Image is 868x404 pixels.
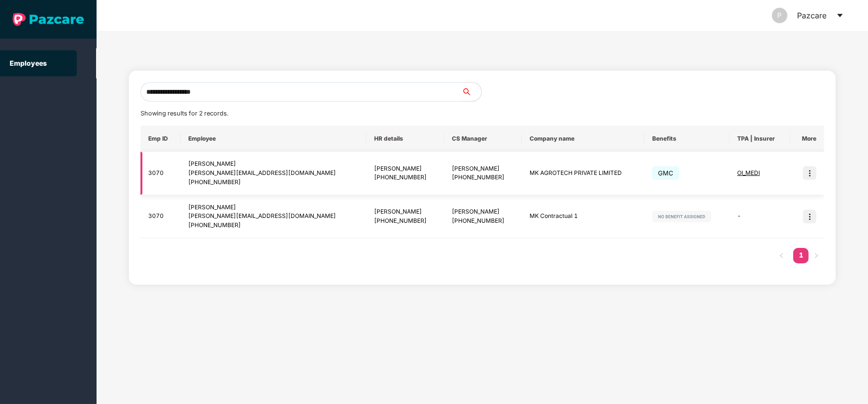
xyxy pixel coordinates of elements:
[522,152,644,195] td: MK AGROTECH PRIVATE LIMITED
[813,253,819,259] span: right
[737,169,760,176] span: OI_MEDI
[188,203,359,212] div: [PERSON_NAME]
[452,164,514,173] div: [PERSON_NAME]
[809,248,824,263] li: Next Page
[522,126,644,152] th: Company name
[188,169,359,178] div: [PERSON_NAME][EMAIL_ADDRESS][DOMAIN_NAME]
[188,212,359,221] div: [PERSON_NAME][EMAIL_ADDRESS][DOMAIN_NAME]
[774,248,789,263] li: Previous Page
[652,166,679,180] span: GMC
[374,207,436,216] div: [PERSON_NAME]
[793,248,809,263] li: 1
[778,8,782,23] span: P
[809,248,824,263] button: right
[10,59,47,67] a: Employees
[452,207,514,216] div: [PERSON_NAME]
[836,12,844,19] span: caret-down
[452,173,514,182] div: [PHONE_NUMBER]
[366,126,444,152] th: HR details
[140,110,228,117] span: Showing results for 2 records.
[444,126,522,152] th: CS Manager
[374,216,436,226] div: [PHONE_NUMBER]
[140,195,181,239] td: 3070
[374,164,436,173] div: [PERSON_NAME]
[522,195,644,239] td: MK Contractual 1
[140,152,181,195] td: 3070
[793,248,809,262] a: 1
[790,126,825,152] th: More
[188,178,359,187] div: [PHONE_NUMBER]
[188,159,359,169] div: [PERSON_NAME]
[652,211,711,222] img: svg+xml;base64,PHN2ZyB4bWxucz0iaHR0cDovL3d3dy53My5vcmcvMjAwMC9zdmciIHdpZHRoPSIxMjIiIGhlaWdodD0iMj...
[729,126,790,152] th: TPA | Insurer
[737,212,783,221] div: -
[452,216,514,226] div: [PHONE_NUMBER]
[462,82,482,101] button: search
[774,248,789,263] button: left
[779,253,784,259] span: left
[803,166,816,180] img: icon
[140,126,181,152] th: Emp ID
[644,126,729,152] th: Benefits
[181,126,367,152] th: Employee
[462,88,481,96] span: search
[803,210,816,223] img: icon
[374,173,436,182] div: [PHONE_NUMBER]
[188,221,359,230] div: [PHONE_NUMBER]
